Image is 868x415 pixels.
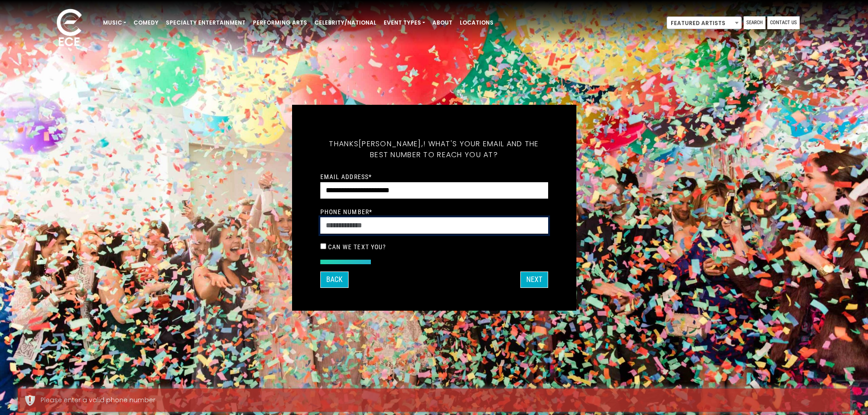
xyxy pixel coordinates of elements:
a: Specialty Entertainment [162,15,249,31]
a: Contact Us [767,16,800,29]
button: Next [520,272,548,288]
button: Back [320,272,349,288]
label: Can we text you? [328,243,386,251]
label: Phone Number [320,208,373,216]
span: Featured Artists [667,16,742,29]
span: [PERSON_NAME], [359,138,423,149]
img: ece_new_logo_whitev2-1.png [46,6,92,51]
a: About [429,15,456,31]
a: Celebrity/National [311,15,380,31]
div: Please enter a valid phone number [41,395,843,405]
a: Comedy [130,15,162,31]
a: Search [744,16,765,29]
h5: Thanks ! What's your email and the best number to reach you at? [320,128,548,171]
a: Locations [456,15,497,31]
a: Performing Arts [249,15,311,31]
a: Music [99,15,130,31]
label: Email Address [320,173,372,181]
span: Featured Artists [667,17,741,30]
a: Event Types [380,15,429,31]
